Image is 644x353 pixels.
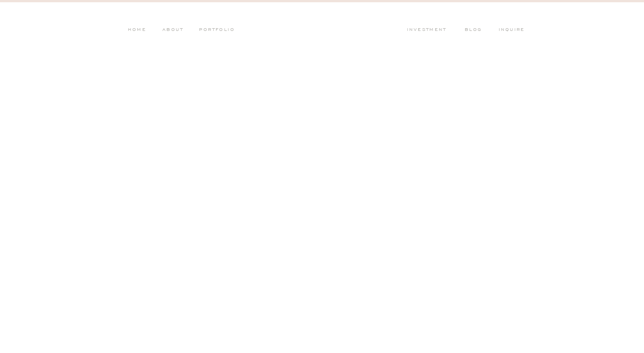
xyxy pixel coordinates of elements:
a: PORTFOLIO [198,26,235,34]
a: ABOUT [160,26,183,34]
a: blog [465,26,488,34]
a: inquire [499,26,529,34]
a: HOME [127,26,146,34]
a: investment [407,26,451,34]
